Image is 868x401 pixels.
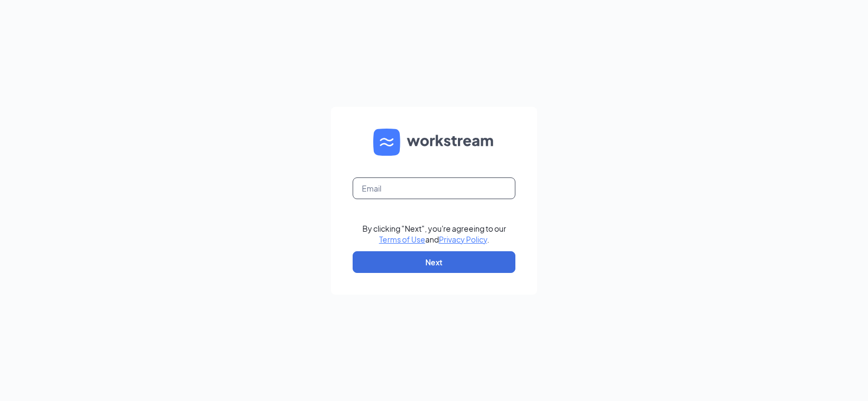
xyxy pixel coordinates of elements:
input: Email [353,177,515,199]
a: Terms of Use [379,234,425,244]
button: Next [353,251,515,273]
div: By clicking "Next", you're agreeing to our and . [362,223,506,245]
a: Privacy Policy [439,234,487,244]
img: WS logo and Workstream text [373,129,495,156]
